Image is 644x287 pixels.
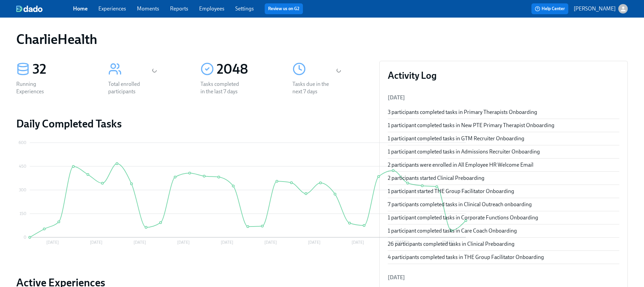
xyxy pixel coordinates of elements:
a: Employees [199,5,224,12]
button: Review us on G2 [265,3,303,14]
div: 1 participant completed tasks in Care Coach Onboarding [388,227,619,235]
tspan: 450 [19,164,26,169]
span: [DATE] [388,94,405,101]
div: 1 participant completed tasks in GTM Recruiter Onboarding [388,135,619,142]
tspan: [DATE] [90,240,102,245]
button: [PERSON_NAME] [574,4,628,14]
p: [PERSON_NAME] [574,5,616,13]
div: 1 participant completed tasks in New PTE Primary Therapist Onboarding [388,122,619,129]
div: 2048 [217,61,276,78]
div: Tasks completed in the last 7 days [200,80,244,95]
tspan: 300 [19,188,26,192]
a: dado [16,5,73,12]
tspan: [DATE] [221,240,233,245]
div: 3 participants completed tasks in Primary Therapists Onboarding [388,109,619,116]
div: 1 participant completed tasks in Corporate Functions Onboarding [388,214,619,221]
div: 7 participants completed tasks in Clinical Outreach onboarding [388,201,619,208]
div: 26 participants completed tasks in Clinical Preboarding [388,240,619,248]
h1: CharlieHealth [16,31,97,47]
a: Moments [137,5,159,12]
li: [DATE] [388,269,619,286]
div: Total enrolled participants [108,80,151,95]
div: Tasks due in the next 7 days [292,80,336,95]
div: 1 participant started THE Group Facilitator Onboarding [388,188,619,195]
img: dado [16,5,43,12]
div: 32 [32,61,92,78]
button: Help Center [531,3,568,14]
div: 4 participants completed tasks in THE Group Facilitator Onboarding [388,254,619,261]
h3: Activity Log [388,69,619,81]
tspan: [DATE] [264,240,277,245]
a: Review us on G2 [268,5,300,12]
a: Home [73,5,88,12]
div: 1 participant completed tasks in Admissions Recruiter Onboarding [388,148,619,156]
h2: Daily Completed Tasks [16,117,368,130]
a: Experiences [98,5,126,12]
tspan: [DATE] [177,240,190,245]
div: 2 participants were enrolled in All Employee HR Welcome Email [388,161,619,169]
tspan: 150 [20,211,26,216]
tspan: [DATE] [352,240,364,245]
span: Help Center [535,5,565,12]
tspan: [DATE] [134,240,146,245]
a: Reports [170,5,188,12]
tspan: 600 [19,140,26,145]
tspan: [DATE] [308,240,320,245]
tspan: 0 [24,235,26,240]
div: 2 participants started Clinical Preboarding [388,174,619,182]
div: Running Experiences [16,80,59,95]
tspan: [DATE] [46,240,59,245]
a: Settings [235,5,254,12]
